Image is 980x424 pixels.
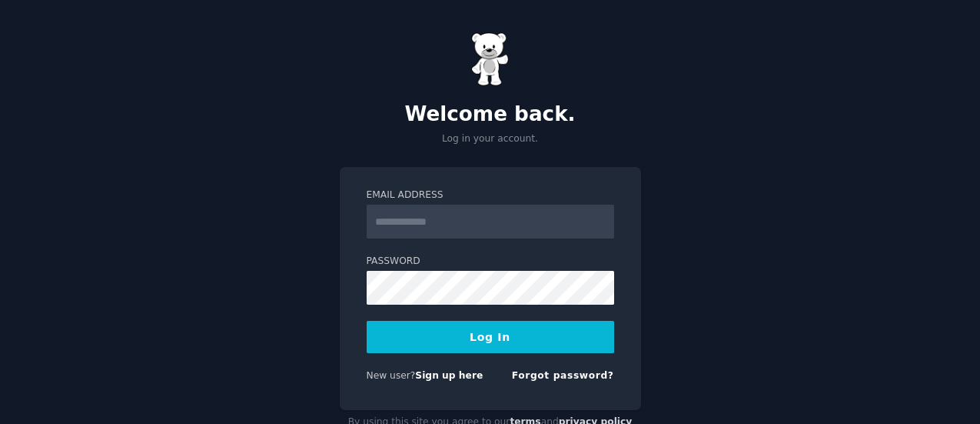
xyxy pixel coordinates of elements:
span: New user? [367,370,416,381]
img: Gummy Bear [471,32,510,86]
h2: Welcome back. [340,102,641,127]
a: Forgot password? [512,370,614,381]
a: Sign up here [415,370,483,381]
label: Password [367,255,614,269]
button: Log In [367,321,614,353]
p: Log in your account. [340,132,641,146]
label: Email Address [367,189,614,202]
